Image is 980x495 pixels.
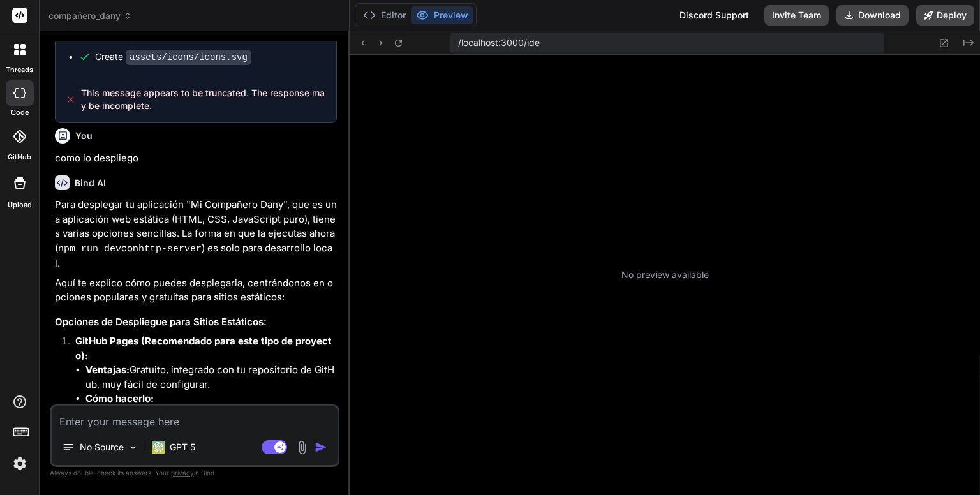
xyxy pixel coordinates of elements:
h3: Opciones de Despliegue para Sitios Estáticos: [55,315,337,330]
label: GitHub [8,152,31,163]
p: Aquí te explico cómo puedes desplegarla, centrándonos en opciones populares y gratuitas para siti... [55,276,337,305]
button: Preview [411,6,473,24]
p: GPT 5 [170,441,195,454]
div: Create [95,50,251,64]
code: npm run dev [58,244,121,255]
strong: GitHub Pages (Recomendado para este tipo de proyecto): [75,335,332,362]
strong: Ventajas: [85,364,130,376]
h6: You [75,129,93,142]
h6: Bind AI [75,177,106,189]
p: Para desplegar tu aplicación "Mi Compañero Dany", que es una aplicación web estática (HTML, CSS, ... [55,198,337,271]
div: Discord Support [672,5,757,26]
p: Always double-check its answers. Your in Bind [50,467,339,479]
button: Deploy [916,5,974,26]
img: Pick Models [128,442,138,453]
span: This message appears to be truncated. The response may be incomplete. [81,87,327,112]
img: attachment [295,440,309,455]
label: threads [6,64,33,75]
p: como lo despliego [55,151,337,166]
p: No preview available [621,269,709,281]
img: GPT 5 [152,441,165,454]
button: Editor [358,6,411,24]
code: http-server [138,244,202,255]
span: privacy [171,469,194,477]
label: Upload [8,200,32,211]
p: No Source [80,441,124,454]
strong: Cómo hacerlo: [85,392,154,404]
code: assets/icons/icons.svg [126,50,251,65]
img: settings [9,453,31,475]
span: /localhost:3000/ide [458,36,540,49]
label: code [11,107,29,118]
img: icon [315,441,327,454]
button: Download [836,5,909,26]
button: Invite Team [764,5,829,26]
li: Gratuito, integrado con tu repositorio de GitHub, muy fácil de configurar. [85,363,337,392]
span: compañero_dany [48,10,132,22]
